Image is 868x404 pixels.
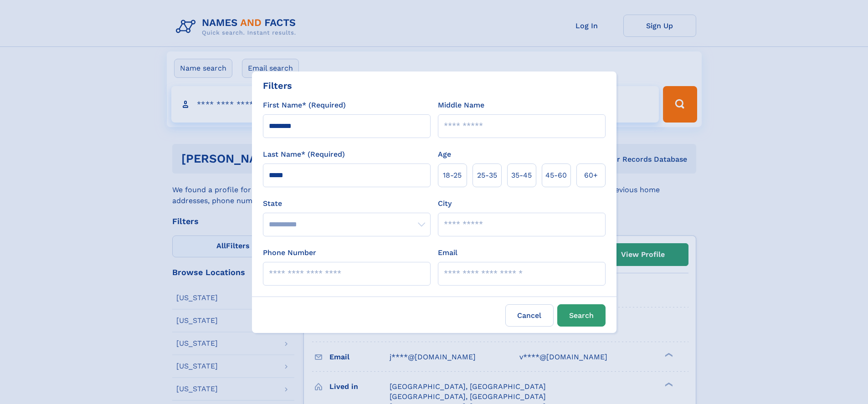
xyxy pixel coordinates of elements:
[263,79,292,92] div: Filters
[263,198,431,209] label: State
[557,304,606,327] button: Search
[545,170,567,181] span: 45‑60
[477,170,497,181] span: 25‑35
[511,170,532,181] span: 35‑45
[438,100,484,111] label: Middle Name
[438,198,452,209] label: City
[263,149,345,160] label: Last Name* (Required)
[438,247,457,258] label: Email
[263,100,346,111] label: First Name* (Required)
[505,304,554,327] label: Cancel
[438,149,451,160] label: Age
[263,247,316,258] label: Phone Number
[584,170,598,181] span: 60+
[443,170,462,181] span: 18‑25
